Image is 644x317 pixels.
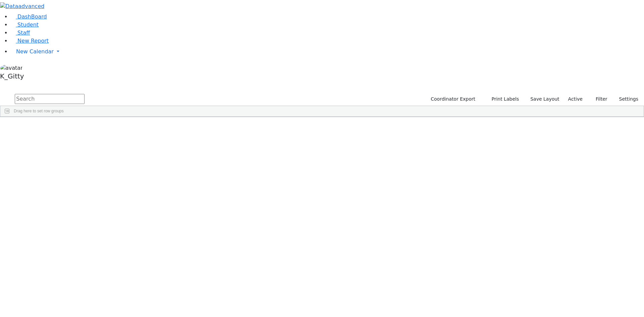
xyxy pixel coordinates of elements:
[587,94,610,104] button: Filter
[15,94,85,104] input: Search
[565,94,586,104] label: Active
[17,13,47,20] span: DashBoard
[426,94,478,104] button: Coordinator Export
[14,109,64,113] span: Drag here to set row groups
[527,94,562,104] button: Save Layout
[17,30,30,36] span: Staff
[484,94,522,104] button: Print Labels
[16,48,54,55] span: New Calendar
[11,45,644,58] a: New Calendar
[11,13,47,20] a: DashBoard
[11,38,49,44] a: New Report
[11,21,39,28] a: Student
[17,38,49,44] span: New Report
[610,94,641,104] button: Settings
[17,21,39,28] span: Student
[11,30,30,36] a: Staff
